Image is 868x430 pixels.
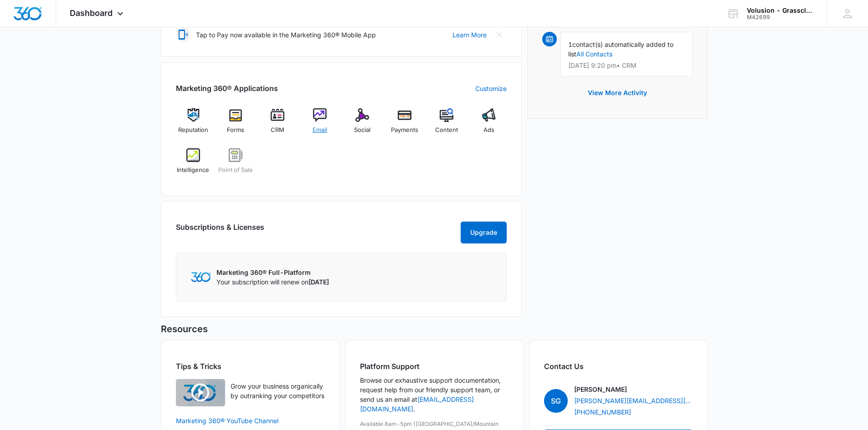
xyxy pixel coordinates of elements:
[461,222,507,243] button: Upgrade
[483,126,494,135] span: Ads
[574,396,693,405] a: [PERSON_NAME][EMAIL_ADDRESS][PERSON_NAME][DOMAIN_NAME]
[747,7,813,14] div: account name
[227,126,244,135] span: Forms
[308,278,329,286] span: [DATE]
[260,108,295,141] a: CRM
[178,126,208,135] span: Reputation
[429,108,464,141] a: Content
[360,375,508,414] p: Browse our exhaustive support documentation, request help from our friendly support team, or send...
[435,126,458,135] span: Content
[177,166,209,175] span: Intelligence
[574,384,627,394] p: [PERSON_NAME]
[176,108,211,141] a: Reputation
[161,322,708,336] h5: Resources
[176,222,264,240] h2: Subscriptions & Licenses
[176,148,211,181] a: Intelligence
[70,8,113,18] span: Dashboard
[216,277,329,287] p: Your subscription will renew on
[544,389,568,413] span: SG
[391,126,418,135] span: Payments
[492,27,507,42] button: Close
[354,126,370,135] span: Social
[218,108,253,141] a: Forms
[475,84,507,93] a: Customize
[472,108,507,141] a: Ads
[216,268,329,277] p: Marketing 360® Full-Platform
[218,166,253,175] span: Point of Sale
[218,148,253,181] a: Point of Sale
[176,379,225,406] img: Quick Overview Video
[568,40,673,58] span: contact(s) automatically added to list
[387,108,422,141] a: Payments
[191,272,211,282] img: Marketing 360 Logo
[452,30,487,40] a: Learn More
[574,407,631,417] a: [PHONE_NUMBER]
[345,108,380,141] a: Social
[579,82,656,104] button: View More Activity
[176,416,324,425] a: Marketing 360® YouTube Channel
[176,361,324,372] h2: Tips & Tricks
[196,30,376,40] p: Tap to Pay now available in the Marketing 360® Mobile App
[313,126,327,135] span: Email
[303,108,338,141] a: Email
[576,50,612,58] a: All Contacts
[568,62,685,69] p: [DATE] 9:20 pm • CRM
[231,381,324,400] p: Grow your business organically by outranking your competitors
[360,361,508,372] h2: Platform Support
[747,14,813,20] div: account id
[176,83,278,94] h2: Marketing 360® Applications
[544,361,693,372] h2: Contact Us
[568,40,572,48] span: 1
[271,126,284,135] span: CRM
